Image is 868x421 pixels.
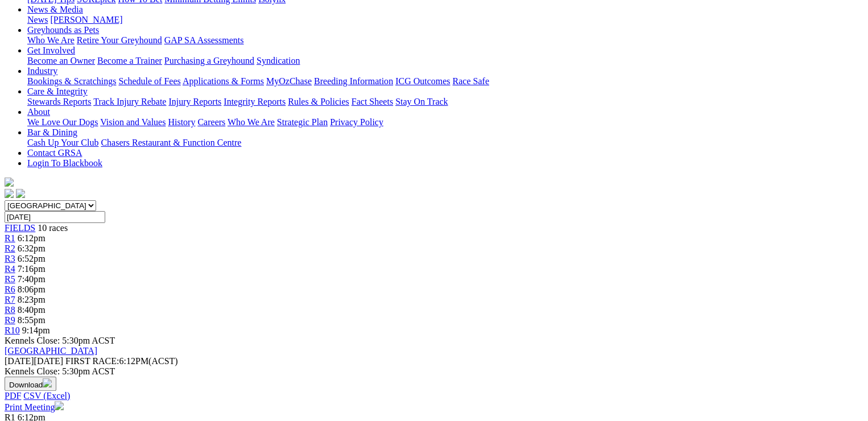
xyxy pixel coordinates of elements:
[27,25,99,35] a: Greyhounds as Pets
[97,56,162,65] a: Become a Trainer
[314,76,393,86] a: Breeding Information
[452,76,489,86] a: Race Safe
[224,97,286,106] a: Integrity Reports
[27,97,91,106] a: Stewards Reports
[27,76,116,86] a: Bookings & Scratchings
[27,56,863,66] div: Get Involved
[5,211,105,223] input: Select date
[18,254,46,263] span: 6:52pm
[16,189,25,198] img: twitter.svg
[18,274,46,284] span: 7:40pm
[5,305,15,315] a: R8
[27,15,863,25] div: News & Media
[18,243,46,253] span: 6:32pm
[5,356,34,366] span: [DATE]
[27,76,863,86] div: Industry
[5,223,35,233] a: FIELDS
[183,76,264,86] a: Applications & Forms
[27,66,57,76] a: Industry
[27,5,83,14] a: News & Media
[395,97,448,106] a: Stay On Track
[27,138,98,147] a: Cash Up Your Club
[288,97,349,106] a: Rules & Policies
[5,254,15,263] a: R3
[55,401,64,410] img: printer.svg
[5,366,863,377] div: Kennels Close: 5:30pm ACST
[5,264,15,274] a: R4
[65,356,178,366] span: 6:12PM(ACST)
[77,35,162,45] a: Retire Your Greyhound
[27,56,95,65] a: Become an Owner
[38,223,68,233] span: 10 races
[27,46,75,55] a: Get Involved
[27,97,863,107] div: Care & Integrity
[18,315,46,325] span: 8:55pm
[93,97,166,106] a: Track Injury Rebate
[5,356,63,366] span: [DATE]
[27,117,98,127] a: We Love Our Dogs
[277,117,328,127] a: Strategic Plan
[118,76,180,86] a: Schedule of Fees
[168,117,195,127] a: History
[168,97,221,106] a: Injury Reports
[27,86,88,96] a: Care & Integrity
[5,295,15,304] a: R7
[43,378,52,387] img: download.svg
[5,346,97,356] a: [GEOGRAPHIC_DATA]
[5,336,115,345] span: Kennels Close: 5:30pm ACST
[5,243,15,253] a: R2
[352,97,393,106] a: Fact Sheets
[395,76,450,86] a: ICG Outcomes
[18,264,46,274] span: 7:16pm
[27,138,863,148] div: Bar & Dining
[27,35,75,45] a: Who We Are
[5,189,14,198] img: facebook.svg
[101,138,241,147] a: Chasers Restaurant & Function Centre
[27,148,82,158] a: Contact GRSA
[5,402,64,412] a: Print Meeting
[18,284,46,294] span: 8:06pm
[5,178,14,187] img: logo-grsa-white.png
[266,76,312,86] a: MyOzChase
[5,391,21,401] a: PDF
[5,391,863,401] div: Download
[5,377,56,391] button: Download
[18,295,46,304] span: 8:23pm
[5,315,15,325] a: R9
[5,274,15,284] a: R5
[22,325,50,335] span: 9:14pm
[164,35,244,45] a: GAP SA Assessments
[257,56,300,65] a: Syndication
[27,15,48,24] a: News
[5,325,20,335] a: R10
[27,117,863,127] div: About
[27,35,863,46] div: Greyhounds as Pets
[330,117,383,127] a: Privacy Policy
[18,233,46,243] span: 6:12pm
[27,158,102,168] a: Login To Blackbook
[27,127,77,137] a: Bar & Dining
[27,107,50,117] a: About
[5,284,15,294] a: R6
[23,391,70,401] a: CSV (Excel)
[65,356,119,366] span: FIRST RACE:
[228,117,275,127] a: Who We Are
[18,305,46,315] span: 8:40pm
[50,15,122,24] a: [PERSON_NAME]
[5,233,15,243] a: R1
[100,117,166,127] a: Vision and Values
[197,117,225,127] a: Careers
[164,56,254,65] a: Purchasing a Greyhound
